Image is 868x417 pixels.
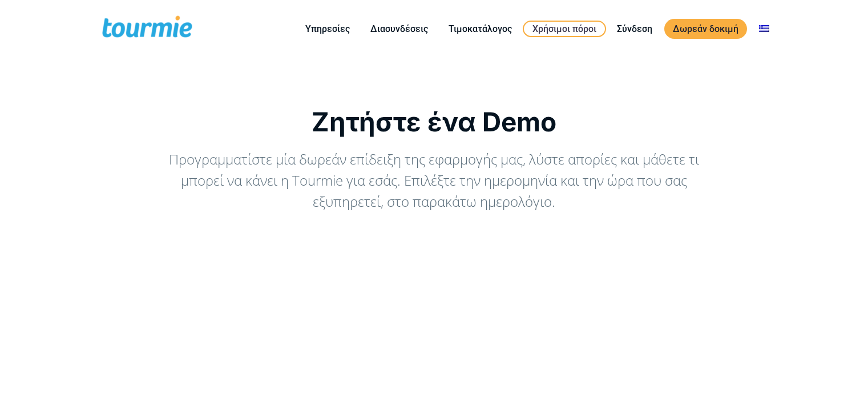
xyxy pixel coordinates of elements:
[163,149,705,212] div: Προγραμματίστε μία δωρεάν επίδειξη της εφαρμογής μας, λύστε απορίες και μάθετε τι μπορεί να κάνει...
[297,22,358,36] a: Υπηρεσίες
[362,22,437,36] a: Διασυνδέσεις
[608,22,661,36] a: Σύνδεση
[100,106,768,137] h1: Ζητήστε ένα Demo
[440,22,520,36] a: Τιμοκατάλογος
[664,19,747,39] a: Δωρεάν δοκιμή
[523,21,606,37] a: Χρήσιμοι πόροι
